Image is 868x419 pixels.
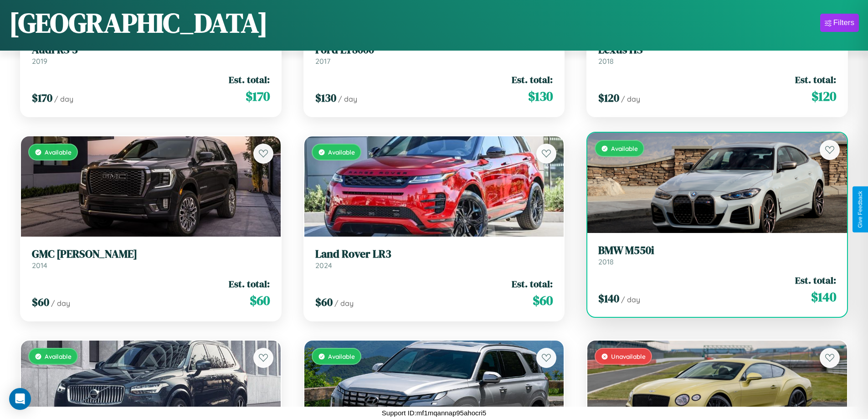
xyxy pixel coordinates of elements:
span: $ 60 [315,295,333,310]
span: $ 60 [32,295,49,310]
span: $ 120 [598,90,619,105]
span: Est. total: [795,73,836,86]
span: 2017 [315,57,330,66]
span: Available [328,352,355,360]
span: / day [51,299,70,308]
span: $ 130 [315,90,336,105]
span: / day [338,94,357,103]
span: $ 140 [598,291,619,306]
span: Available [611,145,638,152]
span: $ 130 [528,87,553,105]
div: Filters [833,18,854,27]
a: Land Rover LR32024 [315,248,553,270]
span: 2018 [598,57,614,66]
div: Give Feedback [857,191,863,228]
span: / day [621,94,640,103]
a: GMC [PERSON_NAME]2014 [32,248,270,270]
span: 2018 [598,257,614,266]
span: $ 120 [812,87,836,105]
span: $ 170 [32,90,52,105]
span: Est. total: [229,277,270,290]
h3: BMW M550i [598,244,836,257]
span: Est. total: [795,274,836,287]
span: 2014 [32,261,47,270]
span: $ 60 [250,291,270,310]
a: Ford LT80002017 [315,43,553,66]
span: Est. total: [229,73,270,86]
a: Lexus HS2018 [598,43,836,66]
span: Est. total: [512,277,553,290]
a: BMW M550i2018 [598,244,836,266]
h3: Land Rover LR3 [315,248,553,261]
h3: GMC [PERSON_NAME] [32,248,270,261]
span: 2024 [315,261,332,270]
span: / day [621,295,640,304]
h1: [GEOGRAPHIC_DATA] [9,4,268,41]
div: Open Intercom Messenger [9,388,31,410]
span: Available [45,352,72,360]
span: Est. total: [512,73,553,86]
span: Unavailable [611,352,646,360]
span: / day [334,299,354,308]
span: 2019 [32,57,47,66]
p: Support ID: mf1mqannap95ahocri5 [382,407,486,419]
span: $ 140 [811,288,836,306]
span: $ 60 [533,291,553,310]
span: / day [54,94,73,103]
span: Available [328,148,355,156]
a: Audi RS 32019 [32,43,270,66]
span: $ 170 [246,87,270,105]
span: Available [45,148,72,156]
button: Filters [820,14,859,32]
